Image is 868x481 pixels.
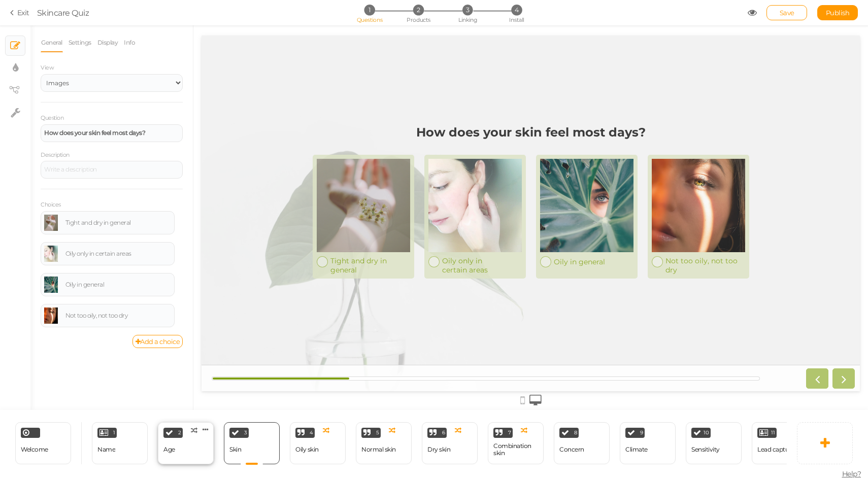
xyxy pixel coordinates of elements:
[97,446,115,453] div: Name
[640,430,643,435] span: 9
[442,430,445,435] span: 6
[295,446,319,453] div: Oily skin
[41,64,54,71] span: View
[458,16,477,23] span: Linking
[178,430,181,435] span: 2
[757,446,794,453] div: Lead capture
[488,422,544,464] div: 7 Combination skin
[113,430,115,435] span: 1
[15,422,71,464] div: Welcome
[444,5,491,15] li: 3 Linking
[554,422,610,464] div: 8 Concern
[215,89,444,104] strong: How does your skin feel most days?
[780,9,794,17] span: Save
[493,5,540,15] li: 4 Install
[132,335,183,348] a: Add a choice
[509,16,524,23] span: Install
[68,33,92,52] a: Settings
[21,445,48,453] span: Welcome
[559,446,584,453] div: Concern
[508,430,511,435] span: 7
[290,422,346,464] div: 4 Oily skin
[123,33,136,52] a: Info
[574,430,577,435] span: 8
[422,422,478,464] div: 6 Dry skin
[826,9,850,17] span: Publish
[356,422,412,464] div: 5 Normal skin
[92,422,148,464] div: 1 Name
[346,5,393,15] li: 1 Questions
[41,115,63,122] label: Question
[229,446,241,453] div: Skin
[224,422,280,464] div: 3 Skin
[41,152,70,159] label: Description
[686,422,742,464] div: 10 Sensitivity
[241,221,320,239] div: Oily only in certain areas
[44,129,145,136] strong: How does your skin feel most days?
[352,222,432,231] div: Oily in general
[464,221,544,239] div: Not too oily, not too dry
[41,33,63,52] a: General
[10,8,29,18] a: Exit
[158,422,214,464] div: 2 Age
[65,282,171,288] div: Oily in general
[771,430,775,435] span: 11
[65,313,171,319] div: Not too oily, not too dry
[407,16,430,23] span: Products
[97,33,119,52] a: Display
[691,446,720,453] div: Sensitivity
[65,251,171,257] div: Oily only in certain areas
[766,5,807,20] div: Save
[493,442,538,457] div: Combination skin
[129,221,209,239] div: Tight and dry in general
[511,5,522,15] span: 4
[704,430,709,435] span: 10
[842,469,861,478] span: Help?
[395,5,442,15] li: 2 Products
[41,201,61,209] label: Choices
[163,446,175,453] div: Age
[625,446,648,453] div: Climate
[462,5,473,15] span: 3
[376,430,379,435] span: 5
[357,16,383,23] span: Questions
[310,430,313,435] span: 4
[752,422,808,464] div: 11 Lead capture
[361,446,396,453] div: Normal skin
[37,7,89,19] div: Skincare Quiz
[65,220,171,226] div: Tight and dry in general
[244,430,247,435] span: 3
[413,5,424,15] span: 2
[364,5,375,15] span: 1
[427,446,450,453] div: Dry skin
[620,422,676,464] div: 9 Climate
